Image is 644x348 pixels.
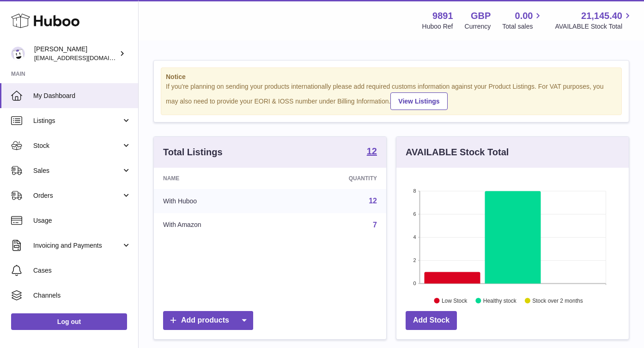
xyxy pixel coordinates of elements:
[166,82,617,110] div: If you're planning on sending your products internationally please add required customs informati...
[163,311,253,330] a: Add products
[166,73,617,81] strong: Notice
[154,213,281,237] td: With Amazon
[413,257,416,263] text: 2
[367,147,377,158] a: 12
[413,281,416,286] text: 0
[432,10,453,22] strong: 9891
[154,189,281,213] td: With Huboo
[11,313,127,330] a: Log out
[33,141,122,150] span: Stock
[11,47,25,61] img: ro@thebitterclub.co.uk
[33,241,122,250] span: Invoicing and Payments
[515,10,533,22] span: 0.00
[413,211,416,217] text: 6
[581,10,622,22] span: 21,145.40
[406,146,509,159] h3: AVAILABLE Stock Total
[163,146,223,159] h3: Total Listings
[555,10,633,31] a: 21,145.40 AVAILABLE Stock Total
[373,221,377,229] a: 7
[34,54,136,61] span: [EMAIL_ADDRESS][DOMAIN_NAME]
[465,22,491,31] div: Currency
[369,197,377,205] a: 12
[33,216,131,225] span: Usage
[502,22,543,31] span: Total sales
[367,147,377,156] strong: 12
[281,168,386,189] th: Quantity
[33,116,122,125] span: Listings
[413,234,416,240] text: 4
[154,168,281,189] th: Name
[406,311,457,330] a: Add Stock
[471,10,491,22] strong: GBP
[502,10,543,31] a: 0.00 Total sales
[33,191,122,200] span: Orders
[33,291,131,300] span: Channels
[413,188,416,194] text: 8
[483,297,517,304] text: Healthy stock
[33,166,122,175] span: Sales
[555,22,633,31] span: AVAILABLE Stock Total
[390,92,447,110] a: View Listings
[33,92,131,100] span: My Dashboard
[532,297,583,304] text: Stock over 2 months
[422,22,453,31] div: Huboo Ref
[442,297,468,304] text: Low Stock
[34,45,117,62] div: [PERSON_NAME]
[33,266,131,275] span: Cases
